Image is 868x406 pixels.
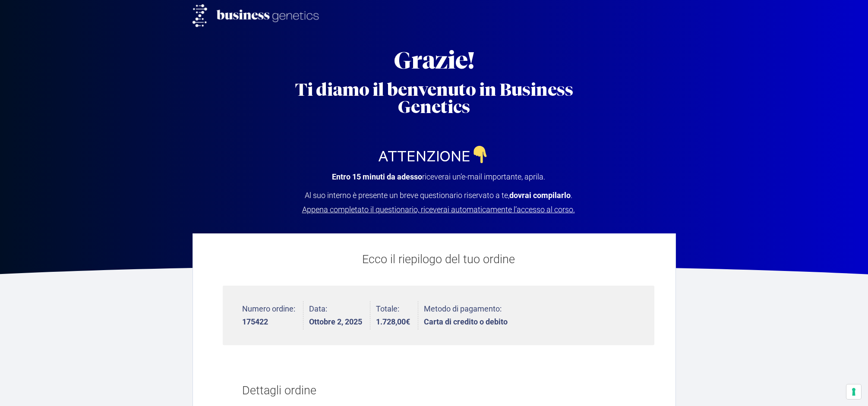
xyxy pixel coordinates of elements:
strong: Carta di credito o debito [424,318,508,326]
strong: Entro 15 minuti da adesso [332,172,422,181]
h2: Ti diamo il benvenuto in Business Genetics [279,81,590,116]
button: Le tue preferenze relative al consenso per le tecnologie di tracciamento [846,384,861,399]
li: Metodo di pagamento: [424,301,508,330]
p: Ecco il riepilogo del tuo ordine [223,251,654,268]
li: Numero ordine: [242,301,303,330]
span: Appena completato il questionario, riceverai automaticamente l’accesso al corso. [302,205,575,214]
p: riceverai un’e-mail importante, aprila. [300,173,577,180]
bdi: 1.728,00 [376,317,410,326]
strong: Ottobre 2, 2025 [309,318,362,326]
strong: dovrai compilarlo [509,191,571,200]
h2: Grazie! [279,49,590,72]
span: € [406,317,410,326]
h2: ATTENZIONE [279,146,590,166]
strong: 175422 [242,318,295,326]
li: Totale: [376,301,418,330]
img: 👇 [472,146,489,163]
p: Al suo interno è presente un breve questionario riservato a te, . [300,192,577,213]
li: Data: [309,301,370,330]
